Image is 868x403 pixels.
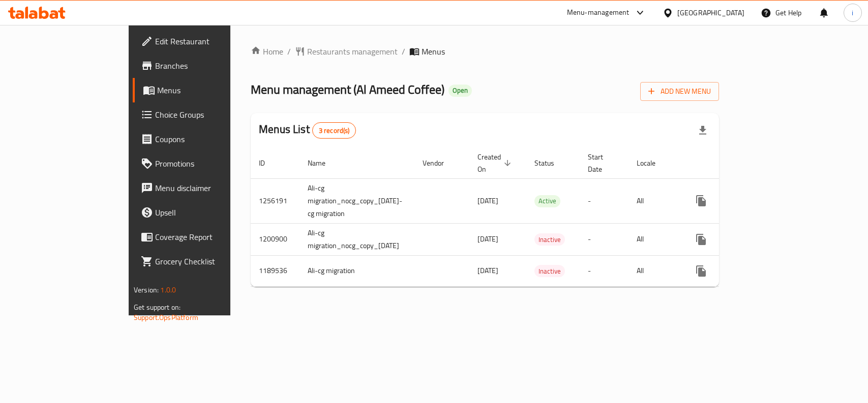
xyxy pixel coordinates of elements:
td: - [580,223,628,255]
span: Grocery Checklist [155,255,265,267]
button: more [689,189,713,213]
td: 1200900 [251,223,300,255]
a: Coupons [133,127,274,151]
li: / [287,45,291,58]
span: 1.0.0 [160,283,176,297]
td: Ali-cg migration_nocg_copy_[DATE] [300,223,414,255]
span: Version: [134,283,159,297]
td: Ali-cg migration [300,255,414,286]
div: [GEOGRAPHIC_DATA] [677,7,744,18]
div: Menu-management [567,7,630,19]
span: [DATE] [477,194,498,207]
span: i [852,7,853,18]
span: Upsell [155,206,265,219]
span: Coupons [155,133,265,145]
a: Upsell [133,200,274,225]
button: more [689,259,713,283]
td: - [580,178,628,223]
h2: Menus List [259,122,356,139]
a: Support.OpsPlatform [134,311,198,324]
td: All [628,223,681,255]
button: Add New Menu [640,82,719,101]
button: Change Status [713,227,738,252]
span: Active [534,195,560,207]
span: Menu management ( Al Ameed Coffee ) [251,78,444,101]
li: / [402,45,405,58]
a: Coverage Report [133,225,274,249]
button: Change Status [713,189,738,213]
table: enhanced table [251,148,795,287]
span: Created On [477,151,514,175]
button: more [689,227,713,252]
a: Branches [133,53,274,78]
span: Promotions [155,157,265,170]
td: 1189536 [251,255,300,286]
div: Open [448,85,472,97]
td: - [580,255,628,286]
span: Restaurants management [307,45,398,58]
td: All [628,178,681,223]
td: 1256191 [251,178,300,223]
a: Choice Groups [133,102,274,127]
span: Start Date [588,151,616,175]
a: Edit Restaurant [133,29,274,53]
nav: breadcrumb [251,45,719,58]
span: Branches [155,60,265,72]
td: All [628,255,681,286]
span: Menu disclaimer [155,182,265,194]
span: Inactive [534,265,565,277]
a: Menus [133,78,274,102]
a: Promotions [133,151,274,176]
span: [DATE] [477,232,498,246]
span: Name [308,157,339,169]
span: Coverage Report [155,231,265,243]
div: Export file [691,118,715,143]
span: 3 record(s) [313,126,356,136]
span: Menus [157,84,265,96]
span: Menus [422,45,445,58]
div: Total records count [312,122,356,139]
span: Vendor [423,157,457,169]
span: Inactive [534,234,565,246]
span: [DATE] [477,264,498,277]
span: Edit Restaurant [155,35,265,47]
div: Active [534,195,560,207]
span: Add New Menu [648,85,711,98]
span: Get support on: [134,301,181,314]
span: Choice Groups [155,109,265,121]
a: Menu disclaimer [133,176,274,200]
td: Ali-cg migration_nocg_copy_[DATE]-cg migration [300,178,414,223]
a: Grocery Checklist [133,249,274,274]
span: Open [448,86,472,95]
a: Restaurants management [295,45,398,58]
span: ID [259,157,278,169]
span: Status [534,157,567,169]
th: Actions [681,148,795,179]
button: Change Status [713,259,738,283]
span: Locale [637,157,669,169]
